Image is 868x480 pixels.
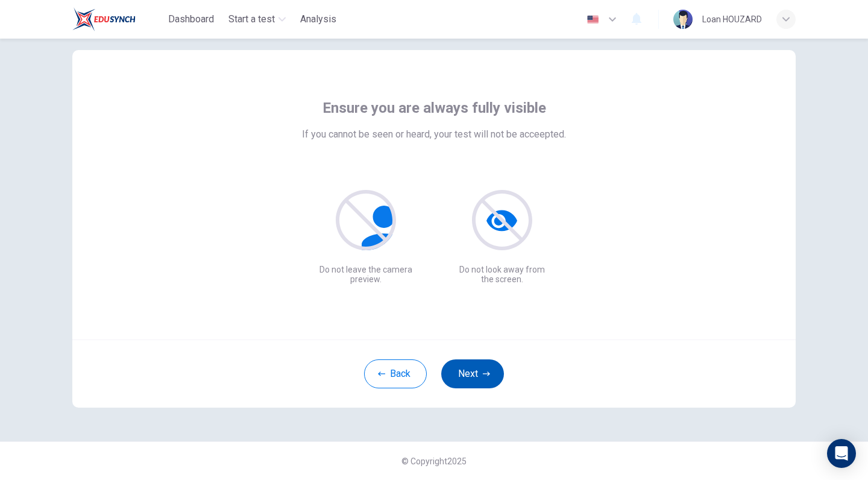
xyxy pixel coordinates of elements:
button: Back [364,359,427,388]
img: Profile picture [673,10,693,29]
span: © Copyright 2025 [401,456,467,466]
span: Start a test [228,12,275,27]
div: Loan HOUZARD [702,12,762,27]
button: Dashboard [163,8,219,30]
button: Start a test [224,8,291,30]
span: If you cannot be seen or heard, your test will not be acceepted. [302,127,566,142]
p: Do not leave the camera preview. [317,265,415,284]
a: EduSynch logo [72,7,163,31]
span: Dashboard [168,12,214,27]
button: Next [441,359,504,388]
img: EduSynch logo [72,7,136,31]
img: en [585,15,600,24]
button: Analysis [295,8,341,30]
span: Ensure you are always fully visible [322,98,546,118]
p: Do not look away from the screen. [453,265,551,284]
div: Open Intercom Messenger [827,439,856,468]
span: Analysis [300,12,336,27]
